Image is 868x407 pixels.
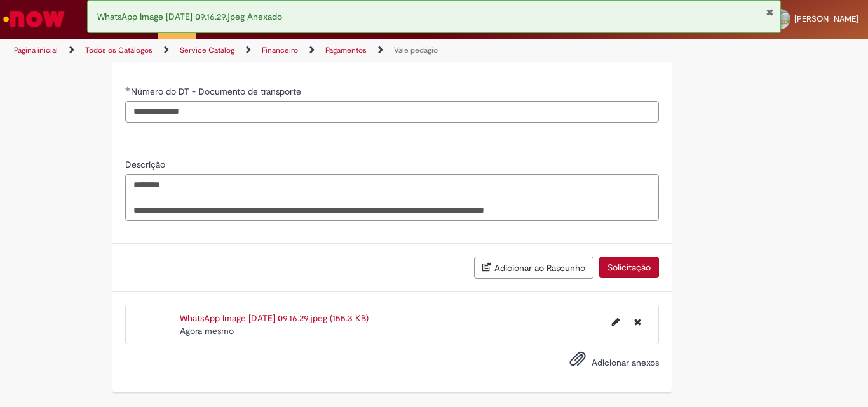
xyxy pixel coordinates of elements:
span: Obrigatório Preenchido [125,86,131,91]
button: Adicionar ao Rascunho [474,257,593,279]
span: Agora mesmo [180,325,234,337]
img: ServiceNow [1,6,67,32]
a: Vale pedágio [394,45,438,55]
a: Pagamentos [325,45,367,55]
a: Service Catalog [180,45,234,55]
button: Solicitação [599,257,659,278]
span: [PERSON_NAME] [794,13,858,24]
span: Descrição [125,159,168,170]
textarea: Descrição [125,174,659,221]
a: WhatsApp Image [DATE] 09.16.29.jpeg (155.3 KB) [180,312,369,324]
a: Todos os Catálogos [85,45,153,55]
time: 01/09/2025 09:24:57 [180,325,234,337]
button: Adicionar anexos [566,347,589,377]
ul: Trilhas de página [10,39,569,62]
a: Página inicial [14,45,58,55]
input: Número do DT - Documento de transporte [125,101,659,123]
button: Editar nome de arquivo WhatsApp Image 2025-09-01 at 09.16.29.jpeg [604,312,627,332]
button: Fechar Notificação [766,7,774,17]
span: Número do DT - Documento de transporte [131,86,304,97]
span: Adicionar anexos [592,357,659,368]
button: Excluir WhatsApp Image 2025-09-01 at 09.16.29.jpeg [627,312,649,332]
span: WhatsApp Image [DATE] 09.16.29.jpeg Anexado [97,11,282,22]
a: Financeiro [262,45,298,55]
